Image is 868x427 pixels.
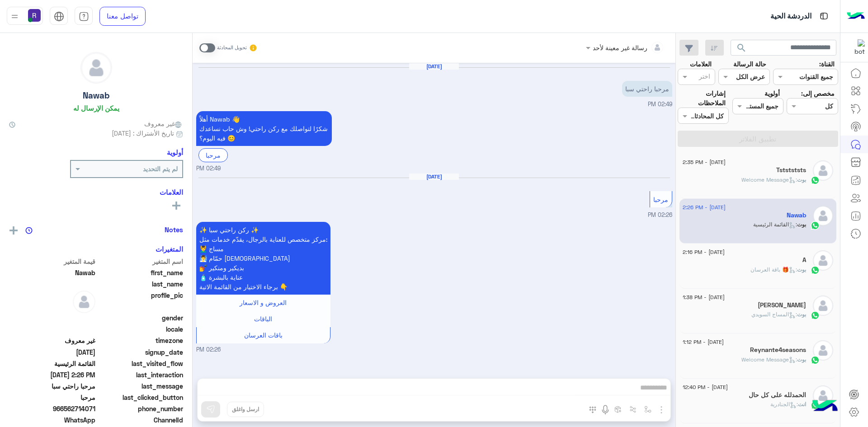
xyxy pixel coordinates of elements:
[811,221,820,230] img: WhatsApp
[770,10,811,23] p: الدردشة الحية
[9,336,95,345] span: غير معروف
[97,324,184,334] span: locale
[758,301,806,309] h5: ابو يحي
[813,250,833,271] img: defaultAdmin.png
[813,340,833,361] img: defaultAdmin.png
[198,148,228,162] div: مرحبا
[776,166,806,174] h5: Tststststs
[97,381,184,391] span: last_message
[81,52,112,83] img: defaultAdmin.png
[683,383,728,391] span: [DATE] - 12:40 PM
[741,356,797,363] span: : Welcome Message
[736,42,747,53] span: search
[97,336,184,345] span: timezone
[683,158,726,166] span: [DATE] - 2:35 PM
[731,40,753,59] button: search
[9,404,95,413] span: 966562714071
[73,104,119,112] h6: يمكن الإرسال له
[750,346,806,354] h5: Reynante4seasons
[813,160,833,181] img: defaultAdmin.png
[9,370,95,380] span: 2025-09-01T11:26:30.479Z
[156,245,183,253] h6: المتغيرات
[196,111,332,146] p: 18/6/2025, 2:49 PM
[9,347,95,357] span: 2025-06-18T11:49:06.043Z
[144,119,183,128] span: غير معروف
[54,11,64,22] img: tab
[809,391,841,422] img: hulul-logo.png
[9,313,95,323] span: null
[749,391,806,399] h5: الحمدلله على كل حال
[683,248,725,256] span: [DATE] - 2:16 PM
[97,404,184,413] span: phone_number
[97,313,184,323] span: gender
[797,311,806,318] span: بوت
[240,299,287,306] span: العروض و الاسعار
[699,71,712,83] div: اختر
[811,176,820,185] img: WhatsApp
[797,266,806,273] span: بوت
[99,7,146,26] a: تواصل معنا
[97,359,184,368] span: last_visited_flow
[9,393,95,402] span: مرحبا
[9,381,95,391] span: مرحبا راحتي سبا
[409,63,459,70] h6: [DATE]
[9,11,20,22] img: profile
[801,89,835,98] label: مخصص إلى:
[9,257,95,266] span: قيمة المتغير
[409,174,459,180] h6: [DATE]
[97,415,184,425] span: ChannelId
[622,81,672,97] p: 18/6/2025, 2:49 PM
[683,293,725,301] span: [DATE] - 1:38 PM
[9,226,18,235] img: add
[813,296,833,316] img: defaultAdmin.png
[9,268,95,277] span: Nawab
[811,266,820,275] img: WhatsApp
[97,370,184,380] span: last_interaction
[678,131,838,147] button: تطبيق الفلاتر
[818,10,830,22] img: tab
[648,211,672,218] span: 02:26 PM
[217,44,247,52] small: تحويل المحادثة
[97,291,184,311] span: profile_pic
[75,7,93,26] a: tab
[83,90,109,101] h5: Nawab
[751,311,797,318] span: : المساج السويدي
[9,188,183,196] h6: العلامات
[167,148,183,156] h6: أولوية
[811,311,820,320] img: WhatsApp
[797,221,806,228] span: بوت
[787,211,806,219] h5: Nawab
[196,164,221,173] span: 02:49 PM
[79,11,89,22] img: tab
[764,89,780,98] label: أولوية
[683,203,726,211] span: [DATE] - 2:26 PM
[227,402,264,417] button: ارسل واغلق
[196,222,330,295] p: 1/9/2025, 2:26 PM
[9,324,95,334] span: null
[648,101,672,108] span: 02:49 PM
[244,331,283,339] span: باقات العرسان
[811,356,820,365] img: WhatsApp
[97,393,184,402] span: last_clicked_button
[683,338,724,346] span: [DATE] - 1:12 PM
[653,196,668,203] span: مرحبا
[797,176,806,183] span: بوت
[733,59,766,69] label: حالة الرسالة
[254,315,272,323] span: الباقات
[73,291,95,313] img: defaultAdmin.png
[112,128,174,138] span: تاريخ الأشتراك : [DATE]
[28,9,41,22] img: userImage
[847,7,865,26] img: Logo
[741,176,797,183] span: : Welcome Message
[753,221,797,228] span: : القائمة الرئيسية
[9,415,95,425] span: 2
[9,359,95,368] span: القائمة الرئيسية
[770,401,798,408] span: : الجنادرية
[165,225,183,234] h6: Notes
[97,268,184,277] span: first_name
[819,59,835,69] label: القناة:
[97,347,184,357] span: signup_date
[25,227,33,234] img: notes
[97,257,184,266] span: اسم المتغير
[678,89,726,108] label: إشارات الملاحظات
